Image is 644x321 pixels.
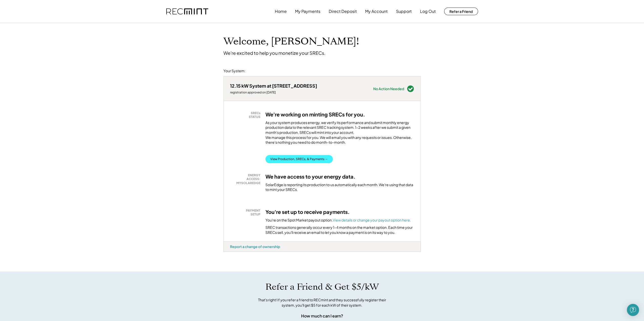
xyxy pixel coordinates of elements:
[265,173,356,180] h3: We have access to your energy data.
[265,225,414,235] div: SREC transactions generally occur every 1-4 months on the market option. Each time your SRECs sel...
[223,36,359,47] h1: Welcome, [PERSON_NAME]!
[233,209,260,216] div: PAYMENT SETUP
[329,6,357,16] button: Direct Deposit
[230,83,317,89] div: 12.15 kW System at [STREET_ADDRESS]
[627,304,639,316] div: Open Intercom Messenger
[223,50,325,56] div: We're excited to help you monetize your SRECs.
[265,155,333,163] button: View Production, SRECs, & Payments →
[396,6,412,16] button: Support
[265,111,365,118] h3: We're working on minting SRECs for you.
[265,182,414,192] div: SolarEdge is reporting its production to us automatically each month. We're using that data to mi...
[420,6,436,16] button: Log Out
[265,209,350,215] h3: You're set up to receive payments.
[301,313,343,319] div: How much can I earn?
[223,68,245,73] div: Your System:
[230,90,317,94] div: registration approved on [DATE]
[166,8,208,15] img: recmint-logotype%403x.png
[233,111,260,119] div: SRECs STATUS
[223,252,241,254] div: nxvb8eci - VA Distributed
[233,173,260,185] div: ENERGY ACCESS: MYSOLAREDGE
[365,6,388,16] button: My Account
[230,244,280,249] div: Report a change of ownership
[444,8,478,15] button: Refer a Friend
[373,87,404,90] div: No Action Needed
[265,218,411,223] div: You're on the Spot Market payout option.
[253,297,392,308] div: That's right! If you refer a friend to RECmint and they successfully register their system, you'l...
[265,282,379,292] h1: Refer a Friend & Get $5/kW
[265,120,414,147] div: As your system produces energy, we verify its performance and submit monthly energy production da...
[295,6,320,16] button: My Payments
[275,6,287,16] button: Home
[333,218,411,222] a: View details or change your payout option here.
